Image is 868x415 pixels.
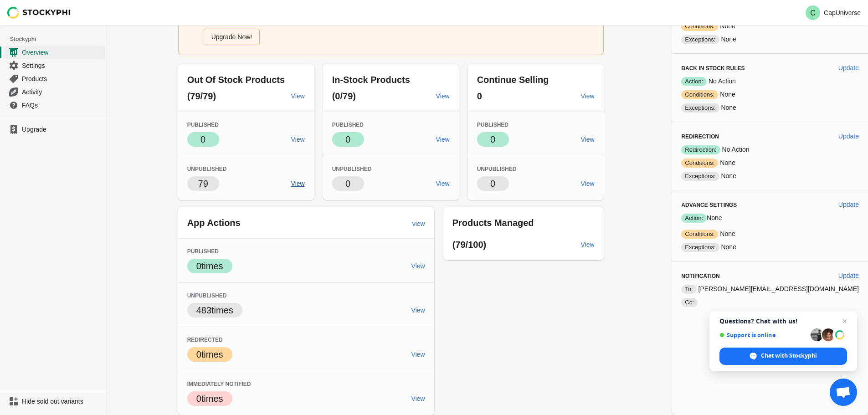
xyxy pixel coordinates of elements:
[187,75,285,85] span: Out Of Stock Products
[681,298,698,307] span: Cc:
[22,74,103,83] span: Products
[824,9,861,16] p: CapUniverse
[581,136,595,143] span: View
[681,214,707,223] span: Action:
[4,72,105,85] a: Products
[681,158,859,168] p: None
[436,136,450,143] span: View
[838,272,859,279] span: Update
[436,180,450,187] span: View
[806,5,820,20] span: Avatar with initials C
[681,103,859,113] p: None
[681,285,696,294] span: To:
[490,179,495,189] span: 0
[332,91,356,101] span: (0/79)
[345,134,350,144] span: 0
[581,92,595,100] span: View
[187,218,241,228] span: App Actions
[681,171,859,181] p: None
[681,90,718,99] span: Conditions:
[477,122,508,128] span: Published
[802,4,864,22] button: Avatar with initials CCapUniverse
[408,302,429,318] a: View
[22,125,103,134] span: Upgrade
[681,213,859,223] p: None
[452,240,487,250] span: (79/100)
[581,241,595,248] span: View
[719,318,847,325] span: Questions? Chat with us!
[288,175,308,192] a: View
[681,145,720,154] span: Redirection:
[681,145,859,154] p: No Action
[4,395,105,408] a: Hide sold out variants
[681,77,859,86] p: No Action
[22,61,103,70] span: Settings
[681,90,859,99] p: None
[681,272,831,280] h3: Notification
[838,133,859,140] span: Update
[838,64,859,72] span: Update
[681,35,859,44] p: None
[681,243,719,252] span: Exceptions:
[10,35,109,44] span: Stockyphi
[432,88,453,104] a: View
[196,349,223,359] span: 0 times
[681,242,859,252] p: None
[408,258,429,274] a: View
[288,131,308,148] a: View
[332,75,410,85] span: In-Stock Products
[581,180,595,187] span: View
[681,284,859,294] p: [PERSON_NAME][EMAIL_ADDRESS][DOMAIN_NAME]
[4,123,105,136] a: Upgrade
[187,381,251,387] span: Immediately Notified
[432,131,453,148] a: View
[291,136,305,143] span: View
[411,262,425,270] span: View
[291,92,305,100] span: View
[681,133,831,140] h3: Redirection
[436,92,450,100] span: View
[411,351,425,358] span: View
[22,397,103,406] span: Hide sold out variants
[196,261,223,271] span: 0 times
[681,35,719,44] span: Exceptions:
[196,394,223,404] span: 0 times
[577,131,598,148] a: View
[681,21,859,31] p: None
[409,215,429,232] a: view
[196,305,233,315] span: 483 times
[408,346,429,363] a: View
[22,87,103,97] span: Activity
[187,166,227,172] span: Unpublished
[4,85,105,98] a: Activity
[411,307,425,314] span: View
[411,395,425,402] span: View
[830,379,857,406] a: Open chat
[835,128,863,144] button: Update
[681,103,719,113] span: Exceptions:
[681,230,718,239] span: Conditions:
[22,48,103,57] span: Overview
[681,65,831,72] h3: Back in Stock Rules
[200,134,205,144] span: 0
[477,166,517,172] span: Unpublished
[477,75,549,85] span: Continue Selling
[577,236,598,253] a: View
[187,292,227,299] span: Unpublished
[332,122,364,128] span: Published
[204,29,260,45] a: Upgrade Now!
[681,229,859,239] p: None
[681,172,719,181] span: Exceptions:
[288,88,308,104] a: View
[681,159,718,168] span: Conditions:
[4,46,105,59] a: Overview
[412,220,425,227] span: view
[4,59,105,72] a: Settings
[291,180,305,187] span: View
[810,9,816,17] text: C
[187,91,216,101] span: (79/79)
[4,98,105,112] a: FAQs
[838,201,859,208] span: Update
[432,175,453,192] a: View
[835,60,863,76] button: Update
